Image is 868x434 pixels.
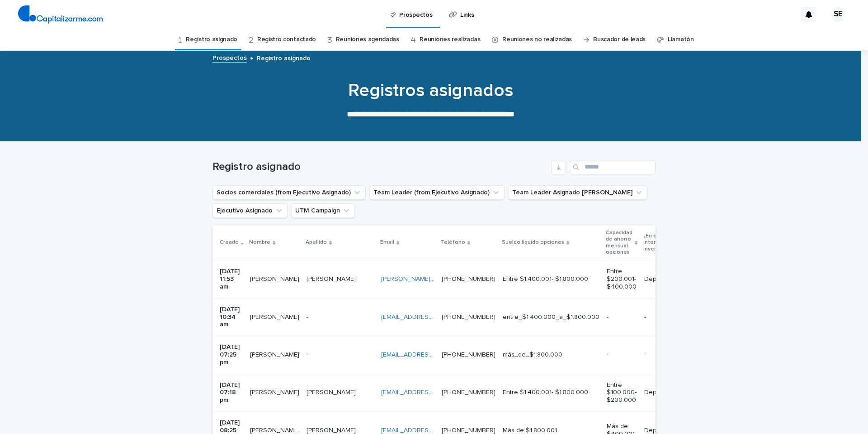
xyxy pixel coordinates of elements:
p: Apellido [306,237,327,247]
p: [DATE] 11:53 am [220,268,243,290]
p: Entre $1.400.001- $1.800.000 [503,275,599,283]
p: Departamentos [644,389,689,396]
a: Registro contactado [257,29,316,50]
button: Team Leader Asignado LLamados [508,185,647,200]
p: Registro asignado [257,53,311,63]
a: [PERSON_NAME][EMAIL_ADDRESS][DOMAIN_NAME] [381,276,533,282]
img: 4arMvv9wSvmHTHbXwTim [18,5,103,24]
p: Creado [220,237,239,247]
p: Entre $200.001- $400.000 [607,268,637,290]
p: Rafael Moreno Espinoza [250,349,301,359]
button: UTM Campaign [291,203,355,218]
a: [EMAIL_ADDRESS][DOMAIN_NAME] [381,427,483,434]
p: [DATE] 07:25 pm [220,343,243,366]
a: Llamatón [668,29,694,50]
a: Prospectos [212,52,247,63]
p: Danny Cabezón [250,312,301,321]
button: Socios comerciales (from Ejecutivo Asignado) [212,185,366,200]
p: [PERSON_NAME] [250,387,301,396]
p: más_de_$1.800.000 [503,351,599,359]
div: SE [831,7,845,22]
p: entre_$1.400.000_a_$1.800.000 [503,313,599,321]
p: Sueldo líquido opciones [502,237,564,247]
a: [EMAIL_ADDRESS][DOMAIN_NAME] [381,314,483,320]
a: Buscador de leads [593,29,646,50]
h1: Registros asignados [209,80,652,101]
a: [PHONE_NUMBER] [442,276,495,282]
p: Email [380,237,394,247]
a: [PHONE_NUMBER] [442,314,495,320]
button: Team Leader (from Ejecutivo Asignado) [369,185,505,200]
p: [PERSON_NAME] [307,387,358,396]
a: Reuniones realizadas [420,29,480,50]
a: Reuniones no realizadas [502,29,572,50]
p: Capacidad de ahorro mensual opciones [606,228,632,258]
a: Registro asignado [186,29,237,50]
a: [EMAIL_ADDRESS][PERSON_NAME][DOMAIN_NAME] [381,389,533,395]
a: [EMAIL_ADDRESS][DOMAIN_NAME] [381,352,483,358]
p: - [644,313,689,321]
button: Ejecutivo Asignado [212,203,288,218]
p: [DATE] 10:34 am [220,306,243,328]
p: - [307,312,310,321]
p: - [607,313,637,321]
p: ¿En qué estás interesado invertir? [643,231,685,254]
p: [PERSON_NAME] [307,274,358,283]
p: - [607,351,637,359]
h1: Registro asignado [212,160,548,174]
a: [PHONE_NUMBER] [442,427,495,434]
p: Entre $1.400.001- $1.800.000 [503,389,599,396]
p: Entre $100.000- $200.000 [607,381,637,404]
p: [PERSON_NAME] [250,274,301,283]
input: Search [570,160,656,174]
p: Teléfono [441,237,465,247]
a: [PHONE_NUMBER] [442,389,495,395]
p: Departamentos [644,275,689,283]
p: Nombre [249,237,270,247]
p: - [644,351,689,359]
a: Reuniones agendadas [336,29,399,50]
p: - [307,349,310,359]
p: [DATE] 07:18 pm [220,381,243,404]
a: [PHONE_NUMBER] [442,352,495,358]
